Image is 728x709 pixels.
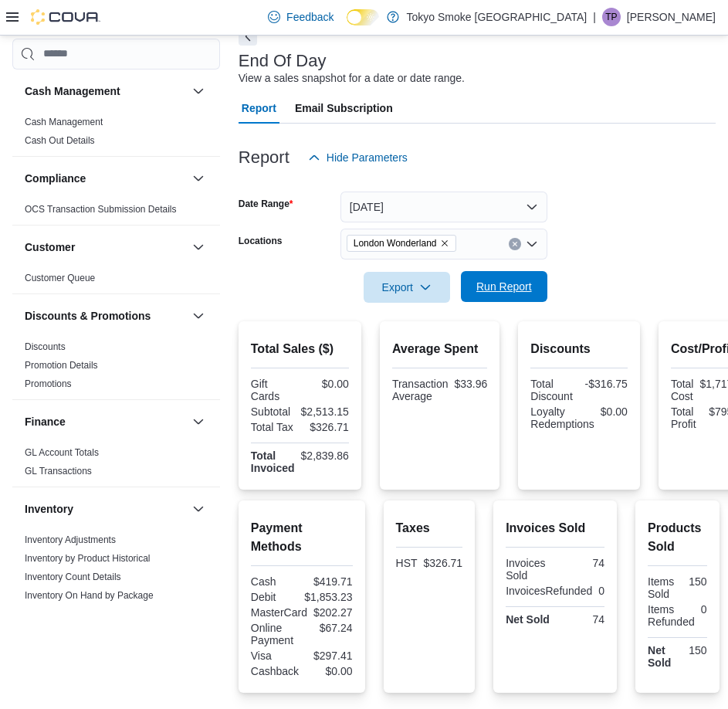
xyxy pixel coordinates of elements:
h3: End Of Day [239,52,327,70]
div: $0.00 [303,378,349,390]
h3: Customer [25,239,75,255]
div: 74 [558,613,604,626]
div: Cash Management [12,113,220,156]
h2: Taxes [396,519,463,538]
h2: Products Sold [648,519,707,556]
h3: Report [239,148,290,167]
div: Total Discount [530,378,576,402]
a: Cash Out Details [25,135,95,146]
button: Cash Management [189,82,208,100]
div: $2,513.15 [301,405,349,418]
a: Inventory by Product Historical [25,553,151,564]
div: $297.41 [305,650,353,662]
h2: Invoices Sold [506,519,604,538]
div: Invoices Sold [506,557,552,582]
span: London Wonderland [347,235,456,252]
div: Total Cost [671,378,694,402]
label: Locations [239,235,283,247]
span: Inventory by Product Historical [25,552,151,565]
div: Visa [251,650,299,662]
h3: Finance [25,414,66,429]
span: OCS Transaction Submission Details [25,203,177,215]
div: $33.96 [455,378,488,390]
h2: Discounts [530,340,628,358]
div: $326.71 [303,421,349,433]
div: 0 [701,603,707,616]
span: Customer Queue [25,272,95,284]
button: Discounts & Promotions [25,308,186,324]
div: $419.71 [305,575,353,588]
div: Debit [251,591,298,603]
span: Hide Parameters [327,150,408,165]
button: Customer [189,238,208,256]
button: Compliance [25,171,186,186]
h3: Compliance [25,171,86,186]
a: Inventory On Hand by Package [25,590,154,601]
button: Hide Parameters [302,142,414,173]
h3: Inventory [25,501,73,517]
div: $0.00 [601,405,628,418]
strong: Total Invoiced [251,449,295,474]
div: Taylor Pontin [602,8,621,26]
label: Date Range [239,198,293,210]
a: GL Transactions [25,466,92,477]
h3: Cash Management [25,83,120,99]
h2: Total Sales ($) [251,340,349,358]
div: Subtotal [251,405,295,418]
div: $0.00 [305,665,352,677]
button: Inventory [25,501,186,517]
a: Inventory Count Details [25,572,121,582]
a: OCS Transaction Submission Details [25,204,177,215]
div: 74 [558,557,604,569]
div: MasterCard [251,606,307,619]
span: GL Account Totals [25,446,99,459]
a: Promotion Details [25,360,98,371]
div: $202.27 [313,606,353,619]
button: Finance [25,414,186,429]
div: $326.71 [424,557,463,569]
a: GL Account Totals [25,447,99,458]
span: GL Transactions [25,465,92,477]
span: Inventory Count Details [25,571,121,583]
div: 0 [598,585,604,597]
div: 150 [680,644,706,656]
a: Promotions [25,378,72,389]
div: Finance [12,443,220,487]
p: | [593,8,596,26]
span: Promotions [25,378,72,390]
button: Next [239,27,257,46]
span: Discounts [25,341,66,353]
div: Transaction Average [392,378,449,402]
div: Discounts & Promotions [12,338,220,399]
a: Discounts [25,341,66,352]
button: Open list of options [526,238,538,250]
p: [PERSON_NAME] [627,8,716,26]
span: Export [373,272,441,303]
div: Cashback [251,665,299,677]
strong: Net Sold [506,613,550,626]
span: Run Report [476,279,532,294]
input: Dark Mode [347,9,379,25]
a: Inventory Adjustments [25,534,116,545]
a: Cash Management [25,117,103,127]
p: Tokyo Smoke [GEOGRAPHIC_DATA] [407,8,587,26]
span: Promotion Details [25,359,98,371]
button: Clear input [509,238,521,250]
div: -$316.75 [582,378,628,390]
span: Cash Out Details [25,134,95,147]
span: Inventory On Hand by Package [25,589,154,602]
span: TP [605,8,617,26]
div: Items Refunded [648,603,695,628]
a: Feedback [262,2,340,32]
h2: Payment Methods [251,519,353,556]
div: $2,839.86 [301,449,349,462]
button: Remove London Wonderland from selection in this group [440,239,449,248]
div: Customer [12,269,220,293]
span: Feedback [286,9,334,25]
button: Customer [25,239,186,255]
div: $67.24 [305,622,353,634]
div: Compliance [12,200,220,225]
div: Online Payment [251,622,299,646]
div: Gift Cards [251,378,297,402]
